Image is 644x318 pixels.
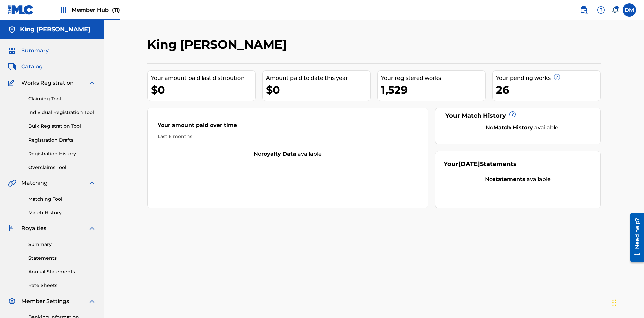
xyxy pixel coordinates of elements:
[158,133,418,140] div: Last 6 months
[158,121,418,133] div: Your amount paid over time
[88,79,96,87] img: expand
[28,241,96,248] a: Summary
[597,6,605,14] img: help
[88,224,96,232] img: expand
[493,124,533,131] strong: Match History
[148,150,428,158] div: No available
[72,6,120,14] span: Member Hub
[21,297,69,305] span: Member Settings
[60,6,68,14] img: Top Rightsholders
[28,268,96,275] a: Annual Statements
[28,150,96,157] a: Registration History
[20,25,90,33] h5: King McTesterson
[151,82,255,97] div: $0
[21,63,43,71] span: Catalog
[612,293,616,313] div: Drag
[28,164,96,171] a: Overclaims Tool
[8,63,43,71] a: CatalogCatalog
[8,47,49,55] a: SummarySummary
[625,210,644,265] iframe: Resource Center
[444,111,592,120] div: Your Match History
[28,282,96,289] a: Rate Sheets
[580,6,588,14] img: search
[493,176,525,182] strong: statements
[610,286,644,318] iframe: Chat Widget
[458,160,480,168] span: [DATE]
[28,95,96,102] a: Claiming Tool
[261,151,296,157] strong: royalty data
[266,82,370,97] div: $0
[8,25,16,34] img: Accounts
[88,179,96,187] img: expand
[147,37,290,52] h2: King [PERSON_NAME]
[381,74,485,82] div: Your registered works
[28,123,96,130] a: Bulk Registration Tool
[28,209,96,216] a: Match History
[266,74,370,82] div: Amount paid to date this year
[88,297,96,305] img: expand
[28,109,96,116] a: Individual Registration Tool
[444,175,592,183] div: No available
[8,47,16,55] img: Summary
[8,179,16,187] img: Matching
[554,74,560,80] span: ?
[28,255,96,262] a: Statements
[381,82,485,97] div: 1,529
[594,3,608,17] div: Help
[21,79,74,87] span: Works Registration
[8,79,17,87] img: Works Registration
[21,224,46,232] span: Royalties
[112,7,120,13] span: (11)
[496,82,600,97] div: 26
[577,3,590,17] a: Public Search
[28,196,96,203] a: Matching Tool
[8,5,34,15] img: MLC Logo
[21,179,48,187] span: Matching
[8,63,16,71] img: Catalog
[496,74,600,82] div: Your pending works
[452,124,592,132] div: No available
[444,160,517,169] div: Your Statements
[612,7,619,13] div: Notifications
[8,297,16,305] img: Member Settings
[8,224,16,232] img: Royalties
[28,137,96,144] a: Registration Drafts
[510,112,515,117] span: ?
[151,74,255,82] div: Your amount paid last distribution
[21,47,49,55] span: Summary
[623,3,636,17] div: User Menu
